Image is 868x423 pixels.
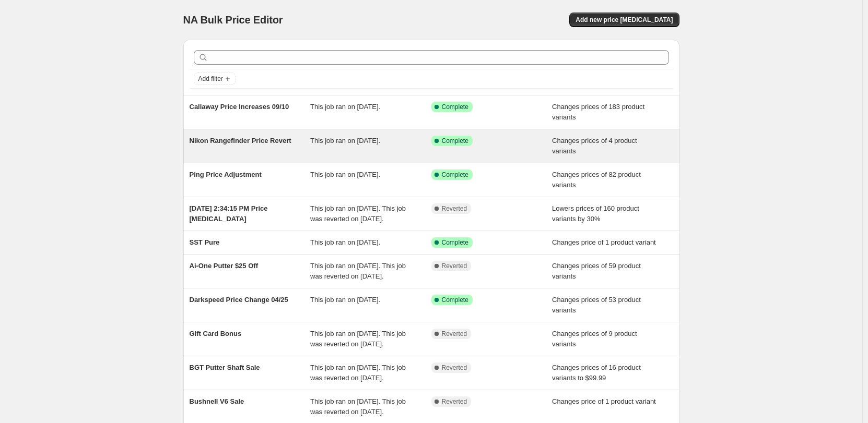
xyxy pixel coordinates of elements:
[190,238,220,246] span: SST Pure
[552,364,641,382] span: Changes prices of 16 product variants to $99.99
[190,296,288,304] span: Darkspeed Price Change 04/25
[310,364,406,382] span: This job ran on [DATE]. This job was reverted on [DATE].
[442,204,467,213] span: Reverted
[183,14,283,26] span: NA Bulk Price Editor
[552,103,644,121] span: Changes prices of 183 product variants
[310,171,380,178] span: This job ran on [DATE].
[310,204,406,223] span: This job ran on [DATE]. This job was reverted on [DATE].
[198,75,223,83] span: Add filter
[310,330,406,348] span: This job ran on [DATE]. This job was reverted on [DATE].
[310,137,380,144] span: This job ran on [DATE].
[310,262,406,280] span: This job ran on [DATE]. This job was reverted on [DATE].
[310,238,380,246] span: This job ran on [DATE].
[310,296,380,304] span: This job ran on [DATE].
[190,330,242,337] span: Gift Card Bonus
[310,103,380,111] span: This job ran on [DATE].
[190,137,291,144] span: Nikon Rangefinder Price Revert
[190,262,258,270] span: Ai-One Putter $25 Off
[552,238,656,246] span: Changes price of 1 product variant
[552,137,637,155] span: Changes prices of 4 product variants
[442,137,468,145] span: Complete
[552,204,639,223] span: Lowers prices of 160 product variants by 30%
[310,397,406,416] span: This job ran on [DATE]. This job was reverted on [DATE].
[190,204,268,223] span: [DATE] 2:34:15 PM Price [MEDICAL_DATA]
[190,364,260,371] span: BGT Putter Shaft Sale
[442,296,468,304] span: Complete
[569,13,679,27] button: Add new price [MEDICAL_DATA]
[190,171,262,178] span: Ping Price Adjustment
[442,103,468,111] span: Complete
[552,171,641,189] span: Changes prices of 82 product variants
[552,397,656,405] span: Changes price of 1 product variant
[190,397,244,405] span: Bushnell V6 Sale
[552,262,641,280] span: Changes prices of 59 product variants
[190,103,289,111] span: Callaway Price Increases 09/10
[576,16,673,24] span: Add new price [MEDICAL_DATA]
[442,171,468,179] span: Complete
[442,238,468,247] span: Complete
[442,262,467,270] span: Reverted
[194,72,236,85] button: Add filter
[442,330,467,338] span: Reverted
[552,330,637,348] span: Changes prices of 9 product variants
[442,397,467,406] span: Reverted
[442,364,467,372] span: Reverted
[552,296,641,314] span: Changes prices of 53 product variants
